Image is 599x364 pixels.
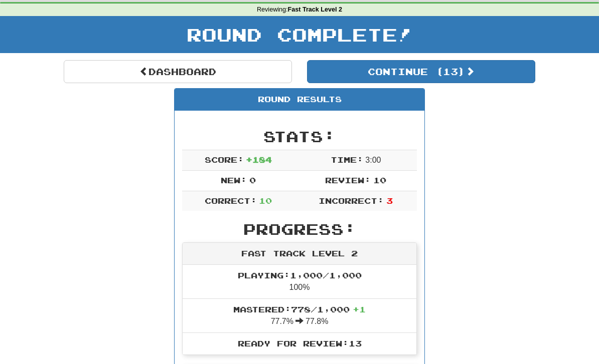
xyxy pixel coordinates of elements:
h1: Round Complete! [4,25,595,45]
span: Playing: 1,000 / 1,000 [238,270,362,280]
li: 77.7% 77.8% [183,298,416,333]
span: 10 [259,196,272,205]
h2: Progress: [182,221,417,237]
span: Review: [325,175,371,185]
span: 3 : 0 0 [365,156,381,164]
div: Round Results [175,89,424,111]
span: Ready for Review: 13 [238,338,362,348]
span: 3 [386,196,393,205]
span: Score: [205,155,244,164]
button: Continue (13) [307,60,535,83]
span: New: [221,175,247,185]
li: 100% [183,265,416,299]
span: + 184 [246,155,272,164]
span: Time: [331,155,363,164]
span: Mastered: 778 / 1,000 [233,304,366,314]
span: Incorrect: [319,196,384,205]
a: Dashboard [64,60,292,83]
strong: Fast Track Level 2 [288,6,343,13]
span: 0 [249,175,256,185]
span: 10 [373,175,386,185]
span: + 1 [353,304,366,314]
span: Correct: [205,196,257,205]
div: Fast Track Level 2 [183,243,416,265]
h2: Stats: [182,128,417,145]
